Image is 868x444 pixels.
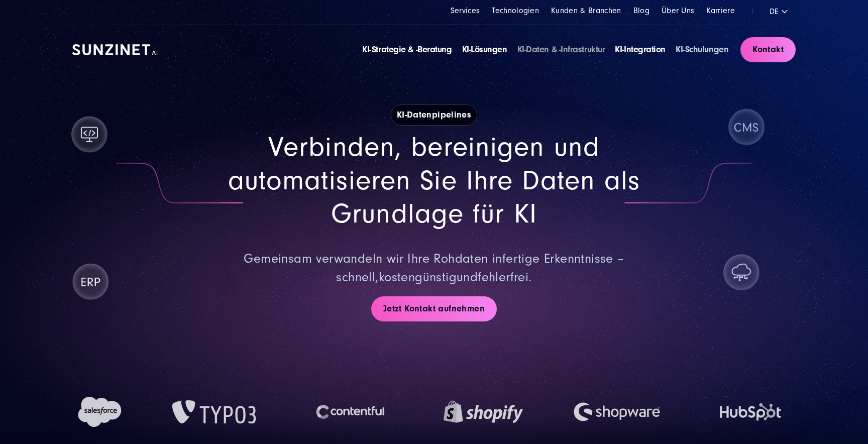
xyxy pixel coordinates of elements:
[633,6,649,15] a: Blog
[462,44,507,55] a: KI-Lösungen
[362,44,452,55] a: KI-Strategie & -Beratung
[662,6,695,15] a: Über Uns
[551,6,621,15] a: Kunden & Branchen
[379,270,457,285] span: kostengünstig
[502,251,540,266] span: fertige
[375,270,378,285] span: ,
[244,251,502,266] span: Gemeinsam verwandeln wir Ihre Rohdaten in
[451,6,480,15] a: Services
[371,296,497,321] a: Jetzt Kontakt aufnehmen
[336,270,375,285] span: schnell
[544,251,624,266] span: Erkenntnisse –
[706,6,735,15] a: Karriere
[676,44,728,55] a: KI-Schulungen
[451,5,735,17] div: Navigation Menu
[615,44,666,55] a: KI-Integration
[391,104,477,126] h1: KI-Datenpipelines
[362,43,728,56] div: Navigation Menu
[492,6,539,15] a: Technologien
[457,270,478,285] span: und
[228,131,640,230] span: Verbinden, bereinigen und automatisieren Sie Ihre Daten als Grundlage für KI
[72,44,158,55] img: SUNZINET AI Logo
[517,44,605,55] a: KI-Daten & -Infrastruktur
[478,270,531,285] span: fehlerfrei.
[740,37,796,62] a: Kontakt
